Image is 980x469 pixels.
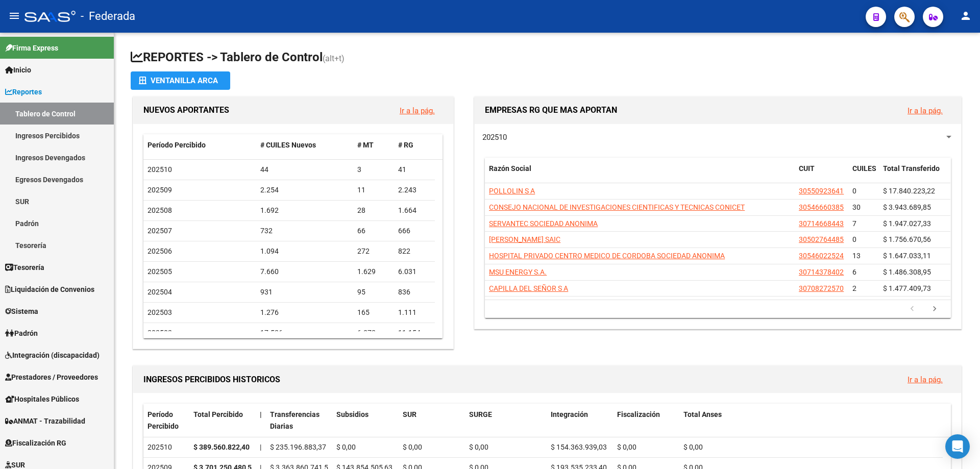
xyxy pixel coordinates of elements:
[139,71,222,90] div: Ventanilla ARCA
[148,186,172,194] span: 202509
[469,410,492,418] span: SURGE
[551,410,588,418] span: Integración
[148,165,172,174] span: 202510
[883,187,935,195] span: $ 17.840.223,22
[883,203,931,211] span: $ 3.943.689,85
[260,307,350,318] div: 1.276
[489,235,560,243] span: [PERSON_NAME] SAIC
[799,284,844,292] span: 30708272570
[336,443,356,451] span: $ 0,00
[260,286,350,298] div: 931
[489,187,535,195] span: POLLOLIN S A
[143,134,256,156] datatable-header-cell: Período Percibido
[398,266,431,278] div: 6.031
[357,164,390,176] div: 3
[143,404,189,437] datatable-header-cell: Período Percibido
[394,134,435,156] datatable-header-cell: # RG
[489,164,531,172] span: Razón Social
[852,203,861,211] span: 30
[852,235,856,243] span: 0
[260,141,316,149] span: # CUILES Nuevos
[148,267,172,276] span: 202505
[357,266,390,278] div: 1.629
[270,410,320,430] span: Transferencias Diarias
[617,410,660,418] span: Fiscalización
[883,268,931,276] span: $ 1.486.308,95
[357,307,390,318] div: 165
[899,370,951,389] button: Ir a la pág.
[266,404,332,437] datatable-header-cell: Transferencias Diarias
[960,10,972,22] mat-icon: person
[489,203,745,211] span: CONSEJO NACIONAL DE INVESTIGACIONES CIENTIFICAS Y TECNICAS CONICET
[398,184,431,196] div: 2.243
[148,441,185,453] div: 202510
[399,404,465,437] datatable-header-cell: SUR
[143,105,229,115] span: NUEVOS APORTANTES
[883,252,931,260] span: $ 1.647.033,11
[852,219,856,228] span: 7
[81,5,135,28] span: - Federada
[260,164,350,176] div: 44
[799,164,815,172] span: CUIT
[148,288,172,296] span: 202504
[193,443,250,451] strong: $ 389.560.822,40
[489,219,598,228] span: SERVANTEC SOCIEDAD ANONIMA
[403,410,416,418] span: SUR
[551,443,607,451] span: $ 154.363.939,03
[5,415,85,427] span: ANMAT - Trazabilidad
[398,225,431,237] div: 666
[260,205,350,216] div: 1.692
[5,42,58,54] span: Firma Express
[357,245,390,257] div: 272
[398,141,413,149] span: # RG
[323,54,345,63] span: (alt+t)
[899,101,951,120] button: Ir a la pág.
[131,49,964,67] h1: REPORTES -> Tablero de Control
[925,304,944,315] a: go to next page
[799,219,844,228] span: 30714668443
[260,443,261,451] span: |
[879,158,950,191] datatable-header-cell: Total Transferido
[613,404,679,437] datatable-header-cell: Fiscalización
[193,410,243,418] span: Total Percibido
[398,164,431,176] div: 41
[260,410,262,418] span: |
[485,158,795,191] datatable-header-cell: Razón Social
[5,350,100,361] span: Integración (discapacidad)
[852,268,856,276] span: 6
[148,308,172,316] span: 202503
[883,235,931,243] span: $ 1.756.670,56
[908,106,943,115] a: Ir a la pág.
[353,134,394,156] datatable-header-cell: # MT
[260,225,350,237] div: 732
[883,219,931,228] span: $ 1.947.027,33
[398,205,431,216] div: 1.664
[883,164,940,172] span: Total Transferido
[260,184,350,196] div: 2.254
[799,187,844,195] span: 30550923641
[617,443,636,451] span: $ 0,00
[799,268,844,276] span: 30714378402
[148,329,172,337] span: 202502
[148,206,172,214] span: 202508
[5,64,31,76] span: Inicio
[148,247,172,255] span: 202506
[5,437,66,449] span: Fiscalización RG
[332,404,399,437] datatable-header-cell: Subsidios
[852,284,856,292] span: 2
[945,434,970,459] div: Open Intercom Messenger
[5,262,44,273] span: Tesorería
[5,86,42,97] span: Reportes
[5,372,98,383] span: Prestadores / Proveedores
[148,227,172,235] span: 202507
[683,443,703,451] span: $ 0,00
[270,443,326,451] span: $ 235.196.883,37
[391,101,443,120] button: Ir a la pág.
[260,327,350,339] div: 17.526
[357,327,390,339] div: 6.372
[883,284,931,292] span: $ 1.477.409,73
[189,404,256,437] datatable-header-cell: Total Percibido
[400,106,435,115] a: Ir a la pág.
[131,71,230,90] button: Ventanilla ARCA
[357,184,390,196] div: 11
